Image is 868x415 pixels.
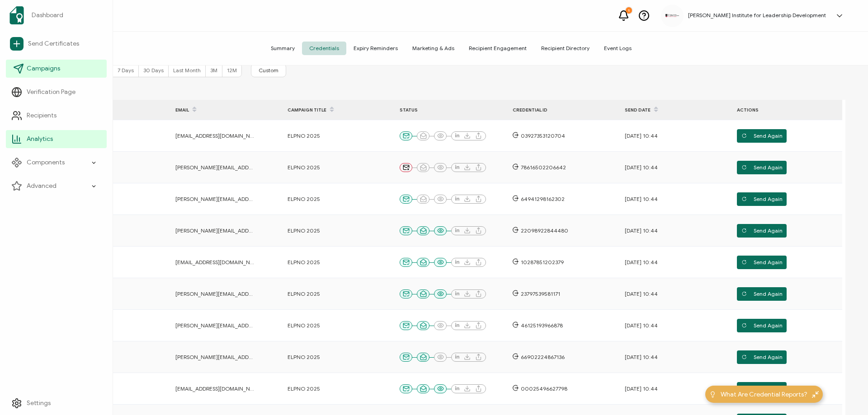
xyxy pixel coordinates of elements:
[737,256,787,269] button: Send Again
[625,385,658,392] span: [DATE] 10:44
[118,67,134,74] span: 7 Days
[513,320,563,331] a: 46125193966878
[730,105,821,115] div: ACTIONS
[506,105,596,115] div: CREDENTIAL ID
[143,67,164,74] span: 30 Days
[737,382,787,396] button: Send Again
[288,322,320,329] span: ELPNO 2025
[519,196,565,203] span: 64941298162302
[513,383,567,394] a: 00025496627798
[302,42,346,55] span: Credentials
[741,350,783,364] span: Send Again
[175,132,255,140] span: [EMAIL_ADDRESS][DOMAIN_NAME]
[259,67,278,74] span: Custom
[27,158,65,167] span: Components
[513,257,564,267] a: 10287851202379
[737,287,787,301] button: Send Again
[288,132,320,140] span: ELPNO 2025
[6,394,107,412] a: Settings
[625,322,658,329] span: [DATE] 10:44
[597,42,639,55] span: Event Logs
[175,259,255,266] span: [EMAIL_ADDRESS][DOMAIN_NAME]
[173,67,201,74] span: Last Month
[741,287,783,301] span: Send Again
[175,290,255,298] span: [PERSON_NAME][EMAIL_ADDRESS][DOMAIN_NAME]
[6,3,107,28] a: Dashboard
[721,390,807,399] span: What Are Credential Reports?
[281,102,371,117] div: CAMPAIGN TITLE
[175,385,255,392] span: [EMAIL_ADDRESS][DOMAIN_NAME]
[534,42,597,55] span: Recipient Directory
[741,224,783,238] span: Send Again
[169,102,259,117] div: EMAIL
[513,225,568,236] a: 22098922844480
[741,319,783,332] span: Send Again
[513,289,560,299] a: 23797539581171
[27,111,57,120] span: Recipients
[519,164,566,171] span: 78616502206642
[27,135,53,144] span: Analytics
[737,129,787,143] button: Send Again
[625,354,658,361] span: [DATE] 10:44
[737,161,787,174] button: Send Again
[519,290,560,298] span: 23797539581171
[32,11,63,20] span: Dashboard
[6,130,107,148] a: Analytics
[513,131,565,141] a: 03927353120704
[6,83,107,101] a: Verification Page
[346,42,405,55] span: Expiry Reminders
[737,319,787,332] button: Send Again
[519,227,568,234] span: 22098922844480
[626,7,632,14] div: 1
[737,350,787,364] button: Send Again
[27,64,60,73] span: Campaigns
[6,33,107,54] a: Send Certificates
[625,196,658,203] span: [DATE] 10:44
[175,227,255,234] span: [PERSON_NAME][EMAIL_ADDRESS][PERSON_NAME][DOMAIN_NAME]
[9,6,24,24] img: sertifier-logomark-colored.svg
[519,259,564,266] span: 10287851202379
[288,385,320,392] span: ELPNO 2025
[27,399,51,408] span: Settings
[737,192,787,206] button: Send Again
[175,164,255,171] span: [PERSON_NAME][EMAIL_ADDRESS][PERSON_NAME][DOMAIN_NAME]
[812,391,819,398] img: minimize-icon.svg
[625,290,658,298] span: [DATE] 10:44
[251,64,286,77] button: Custom
[625,164,658,171] span: [DATE] 10:44
[210,67,217,74] span: 3M
[6,107,107,125] a: Recipients
[288,259,320,266] span: ELPNO 2025
[741,256,783,269] span: Send Again
[519,354,565,361] span: 66902224867136
[519,322,563,329] span: 46125193966878
[264,42,302,55] span: Summary
[27,182,57,191] span: Advanced
[741,382,783,396] span: Send Again
[823,372,868,415] iframe: Chat Widget
[288,164,320,171] span: ELPNO 2025
[519,385,567,392] span: 00025496627798
[175,354,255,361] span: [PERSON_NAME][EMAIL_ADDRESS][PERSON_NAME][DOMAIN_NAME]
[513,194,565,204] a: 64941298162302
[405,42,462,55] span: Marketing & Ads
[741,129,783,143] span: Send Again
[688,12,826,19] h5: [PERSON_NAME] Institute for Leadership Development
[28,39,79,48] span: Send Certificates
[513,162,566,173] a: 78616502206642
[393,105,506,115] div: STATUS
[618,102,708,117] div: Send Date
[6,60,107,78] a: Campaigns
[625,259,658,266] span: [DATE] 10:44
[27,88,75,97] span: Verification Page
[665,14,679,17] img: 50242d11-6285-47da-addb-352dcdb0990e.png
[741,161,783,174] span: Send Again
[625,227,658,234] span: [DATE] 10:44
[288,290,320,298] span: ELPNO 2025
[288,227,320,234] span: ELPNO 2025
[513,352,565,362] a: 66902224867136
[625,132,658,140] span: [DATE] 10:44
[519,132,565,140] span: 03927353120704
[737,224,787,238] button: Send Again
